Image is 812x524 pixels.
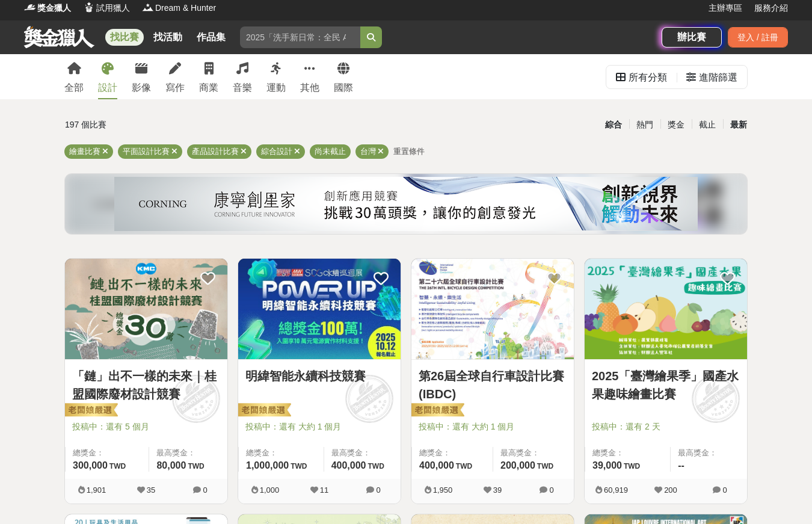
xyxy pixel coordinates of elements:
[233,81,252,95] div: 音樂
[203,485,207,495] span: 0
[65,259,227,359] img: Cover Image
[123,147,170,156] span: 平面設計比賽
[149,29,187,46] a: 找活動
[433,485,453,495] span: 1,950
[320,485,328,495] span: 11
[64,54,84,99] a: 全部
[692,114,723,135] div: 截止
[300,81,319,95] div: 其他
[142,2,216,14] a: LogoDream & Hunter
[419,367,567,403] a: 第26屆全球自行車設計比賽(IBDC)
[678,447,740,459] span: 最高獎金：
[147,485,155,495] span: 35
[419,460,454,470] span: 400,000
[537,462,553,470] span: TWD
[334,54,353,99] a: 國際
[629,114,660,135] div: 熱門
[300,54,319,99] a: 其他
[165,54,185,99] a: 寫作
[73,447,141,459] span: 總獎金：
[132,54,151,99] a: 影像
[83,2,130,14] a: Logo試用獵人
[660,114,692,135] div: 獎金
[114,177,698,231] img: 450e0687-a965-40c0-abf0-84084e733638.png
[728,27,788,48] div: 登入 / 註冊
[236,402,291,419] img: 老闆娘嚴選
[109,462,126,470] span: TWD
[65,114,292,135] div: 197 個比賽
[419,447,485,459] span: 總獎金：
[246,447,316,459] span: 總獎金：
[142,1,154,13] img: Logo
[192,147,239,156] span: 產品設計比賽
[98,54,117,99] a: 設計
[493,485,502,495] span: 39
[266,81,286,95] div: 運動
[105,29,144,46] a: 找比賽
[73,460,108,470] span: 300,000
[72,367,220,403] a: 「鏈」出不一樣的未來｜桂盟國際廢材設計競賽
[592,367,740,403] a: 2025「臺灣繪果季」國產水果趣味繪畫比賽
[598,114,629,135] div: 綜合
[592,421,740,433] span: 投稿中：還有 2 天
[156,460,186,470] span: 80,000
[155,2,216,14] span: Dream & Hunter
[334,81,353,95] div: 國際
[240,26,360,48] input: 2025「洗手新日常：全民 ALL IN」洗手歌全台徵選
[315,147,346,156] span: 尚未截止
[456,462,472,470] span: TWD
[83,1,95,13] img: Logo
[233,54,252,99] a: 音樂
[64,81,84,95] div: 全部
[722,485,727,495] span: 0
[37,2,71,14] span: 獎金獵人
[192,29,230,46] a: 作品集
[629,66,667,90] div: 所有分類
[604,485,628,495] span: 60,919
[662,27,722,48] a: 辦比賽
[24,2,71,14] a: Logo獎金獵人
[87,485,106,495] span: 1,901
[723,114,754,135] div: 最新
[246,460,289,470] span: 1,000,000
[72,421,220,433] span: 投稿中：還有 5 個月
[261,147,292,156] span: 綜合設計
[664,485,677,495] span: 200
[624,462,640,470] span: TWD
[585,259,747,359] img: Cover Image
[360,147,376,156] span: 台灣
[96,2,130,14] span: 試用獵人
[245,367,393,385] a: 明緯智能永續科技競賽
[592,460,622,470] span: 39,000
[549,485,553,495] span: 0
[754,2,788,14] a: 服務介紹
[419,421,567,433] span: 投稿中：還有 大約 1 個月
[266,54,286,99] a: 運動
[291,462,307,470] span: TWD
[199,54,218,99] a: 商業
[238,259,401,359] img: Cover Image
[411,259,574,359] img: Cover Image
[393,147,425,156] span: 重置條件
[165,81,185,95] div: 寫作
[709,2,742,14] a: 主辦專區
[592,447,663,459] span: 總獎金：
[260,485,280,495] span: 1,000
[331,460,366,470] span: 400,000
[678,460,684,470] span: --
[409,402,464,419] img: 老闆娘嚴選
[132,81,151,95] div: 影像
[156,447,220,459] span: 最高獎金：
[500,460,535,470] span: 200,000
[199,81,218,95] div: 商業
[500,447,567,459] span: 最高獎金：
[331,447,393,459] span: 最高獎金：
[98,81,117,95] div: 設計
[245,421,393,433] span: 投稿中：還有 大約 1 個月
[368,462,384,470] span: TWD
